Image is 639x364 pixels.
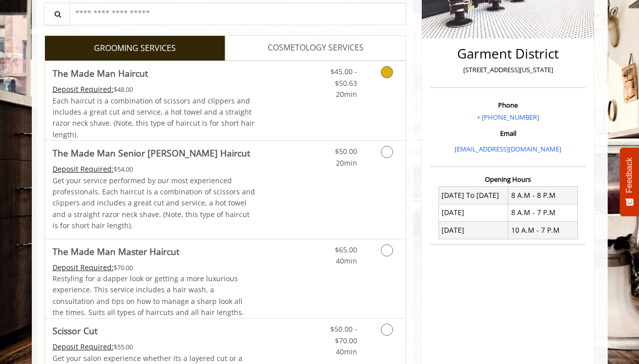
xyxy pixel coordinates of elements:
td: [DATE] To [DATE] [438,187,508,204]
p: [STREET_ADDRESS][US_STATE] [433,65,583,75]
div: $55.00 [53,341,256,352]
span: COSMETOLOGY SERVICES [268,41,364,55]
span: This service needs some Advance to be paid before we block your appointment [53,342,114,351]
button: Feedback - Show survey [620,147,639,216]
button: Service Search [44,3,70,25]
span: $65.00 [335,245,357,254]
span: $45.00 - $50.63 [330,67,357,87]
div: $48.00 [53,84,256,95]
span: Restyling for a dapper look or getting a more luxurious experience. This service includes a hair ... [53,274,244,317]
span: 20min [336,158,357,168]
b: The Made Man Senior [PERSON_NAME] Haircut [53,146,250,160]
a: [EMAIL_ADDRESS][DOMAIN_NAME] [455,144,561,153]
span: GROOMING SERVICES [94,42,176,55]
span: 40min [336,256,357,266]
span: Each haircut is a combination of scissors and clippers and includes a great cut and service, a ho... [53,96,255,139]
span: Feedback [625,158,634,193]
td: [DATE] [438,204,508,221]
span: This service needs some Advance to be paid before we block your appointment [53,164,114,174]
td: 8 A.M - 7 P.M [508,204,578,221]
b: The Made Man Master Haircut [53,244,179,258]
td: [DATE] [438,222,508,239]
h3: Opening Hours [430,176,585,183]
h2: Garment District [433,46,583,61]
span: $50.00 [335,146,357,156]
div: $54.00 [53,164,256,175]
a: + [PHONE_NUMBER] [477,113,539,122]
p: Get your service performed by our most experienced professionals. Each haircut is a combination o... [53,175,256,232]
b: Scissor Cut [53,324,97,338]
span: 40min [336,347,357,356]
span: This service needs some Advance to be paid before we block your appointment [53,263,114,272]
h3: Phone [433,101,583,109]
span: This service needs some Advance to be paid before we block your appointment [53,84,114,94]
b: The Made Man Haircut [53,66,148,80]
td: 10 A.M - 7 P.M [508,222,578,239]
span: 20min [336,89,357,99]
div: $70.00 [53,262,256,273]
td: 8 A.M - 8 P.M [508,187,578,204]
h3: Email [433,130,583,137]
span: $50.00 - $70.00 [330,324,357,345]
